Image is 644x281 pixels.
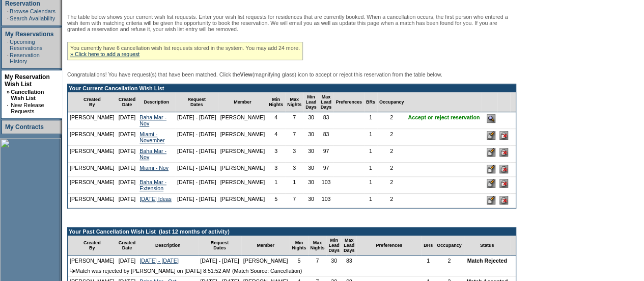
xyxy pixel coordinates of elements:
td: 1 [364,112,377,129]
td: [DATE] [117,112,138,129]
td: [PERSON_NAME] [241,256,290,266]
input: Edit this Request [487,196,495,205]
td: 30 [303,146,319,163]
td: 30 [303,163,319,177]
input: Delete this Request [499,131,508,140]
td: 2 [377,177,406,194]
td: [DATE] [117,163,138,177]
a: My Contracts [5,123,44,131]
td: [PERSON_NAME] [68,256,117,266]
td: 7 [285,129,303,146]
td: Min Nights [267,92,285,112]
nobr: [DATE] - [DATE] [200,258,239,264]
td: Description [137,92,175,112]
img: arrow.gif [70,268,75,273]
td: Match was rejected by [PERSON_NAME] on [DATE] 8:51:52 AM (Match Source: Cancellation) [68,266,516,276]
a: Reservation History [10,52,40,64]
a: Miami - Nov [139,165,169,171]
a: [DATE] - [DATE] [139,258,179,264]
input: Delete this Request [499,196,508,205]
td: Occupancy [435,236,464,256]
td: 1 [364,177,377,194]
td: Created Date [117,236,138,256]
td: 7 [285,112,303,129]
div: You currently have 6 cancellation wish list requests stored in the system. You may add 24 more. [67,42,303,60]
td: Max Nights [285,92,303,112]
td: Created By [68,92,117,112]
td: Member [218,92,267,112]
td: [PERSON_NAME] [68,177,117,194]
td: 2 [377,194,406,208]
td: 103 [319,177,334,194]
td: 1 [364,163,377,177]
td: [DATE] [117,129,138,146]
td: [PERSON_NAME] [68,163,117,177]
td: [PERSON_NAME] [68,112,117,129]
td: 5 [290,256,308,266]
td: 30 [326,256,342,266]
td: Your Current Cancellation Wish List [68,84,516,92]
td: [PERSON_NAME] [68,129,117,146]
a: Search Availability [10,15,55,21]
nobr: [DATE] - [DATE] [177,114,216,120]
td: 30 [303,129,319,146]
td: · [7,39,9,51]
a: Baha Mar - Nov [139,114,166,126]
td: [PERSON_NAME] [218,194,267,208]
td: Status [464,236,511,256]
td: 3 [285,146,303,163]
a: My Reservation Wish List [5,73,50,88]
td: 103 [319,194,334,208]
td: Preferences [333,92,364,112]
a: Cancellation Wish List [11,89,44,101]
td: 4 [267,129,285,146]
td: 83 [319,112,334,129]
td: 4 [267,112,285,129]
td: 83 [319,129,334,146]
td: 2 [377,112,406,129]
td: Min Nights [290,236,308,256]
input: Accept or Reject this Reservation [487,114,495,123]
nobr: [DATE] - [DATE] [177,165,216,171]
a: » Click here to add a request [70,51,139,57]
td: 1 [267,177,285,194]
td: Occupancy [377,92,406,112]
input: Delete this Request [499,148,508,157]
td: 3 [267,146,285,163]
nobr: [DATE] - [DATE] [177,148,216,154]
td: 3 [267,163,285,177]
td: 5 [267,194,285,208]
a: New Release Requests [11,102,44,114]
td: 2 [377,163,406,177]
td: [DATE] [117,177,138,194]
td: [PERSON_NAME] [218,112,267,129]
nobr: [DATE] - [DATE] [177,179,216,185]
td: 1 [364,194,377,208]
td: · [7,52,9,64]
td: · [7,15,9,21]
a: Upcoming Reservations [10,39,42,51]
td: 1 [422,256,435,266]
td: Preferences [356,236,422,256]
td: 2 [435,256,464,266]
td: Member [241,236,290,256]
a: My Reservations [5,31,53,38]
input: Edit this Request [487,131,495,140]
td: Description [137,236,198,256]
td: [PERSON_NAME] [218,177,267,194]
td: [PERSON_NAME] [218,146,267,163]
td: Max Nights [308,236,326,256]
td: Created Date [117,92,138,112]
nobr: Accept or reject reservation [408,114,480,120]
td: [PERSON_NAME] [218,129,267,146]
td: 83 [342,256,357,266]
td: Max Lead Days [342,236,357,256]
td: 97 [319,146,334,163]
td: 2 [377,129,406,146]
td: [DATE] [117,256,138,266]
td: 30 [303,112,319,129]
td: 30 [303,177,319,194]
input: Delete this Request [499,179,508,188]
input: Edit this Request [487,165,495,173]
td: Created By [68,236,117,256]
